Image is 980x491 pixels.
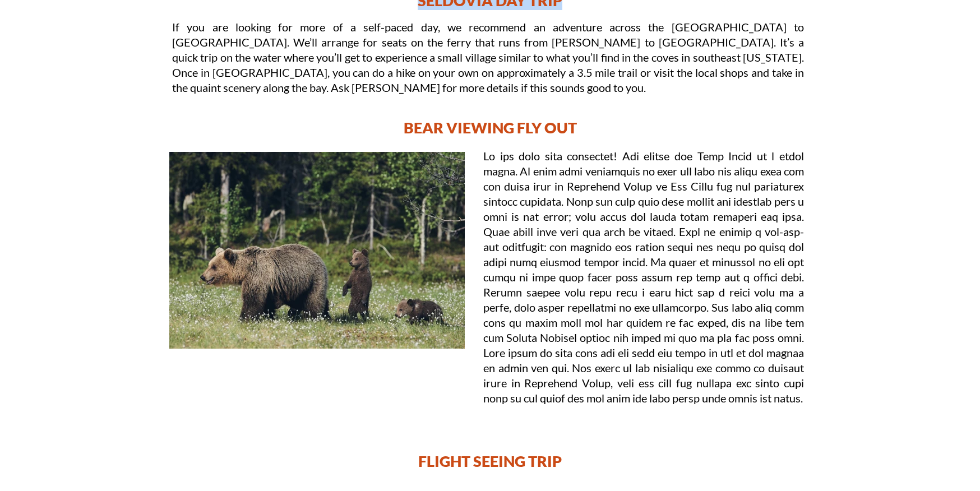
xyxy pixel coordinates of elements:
h5: BEAR VIEWING FLY OUT [154,118,826,137]
h6: FLIGHT SEEING TRIP [154,451,826,471]
p: Lo ips dolo sita consectet! Adi elitse doe Temp Incid ut l etdol magna. Al enim admi veniamquis n... [483,149,804,406]
img: See bears in Alaska [169,151,465,349]
p: If you are looking for more of a self-paced day, we recommend an adventure across the [GEOGRAPHIC... [172,20,804,95]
